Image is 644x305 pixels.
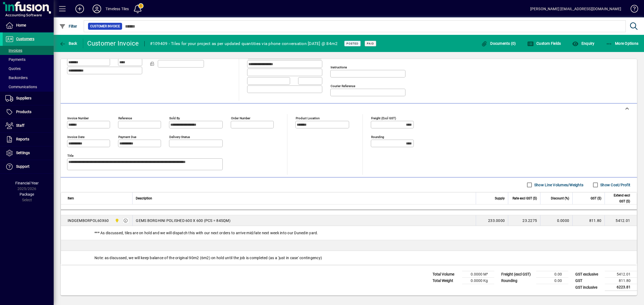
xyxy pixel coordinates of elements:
td: 0.00 [536,271,568,278]
button: Custom Fields [526,39,562,48]
span: 233.0000 [488,218,505,223]
button: Documents (0) [480,39,517,48]
app-page-header-button: Back [54,39,83,48]
a: Communications [3,82,54,91]
button: More Options [605,39,640,48]
span: Enquiry [572,41,594,46]
td: GST exclusive [573,271,605,278]
mat-label: Invoice date [67,135,85,139]
a: Reports [3,133,54,146]
span: Financial Year [15,181,39,185]
div: Note: as discussed, we will keep balance of the original 90m2 (6m2) on hold until the job is comp... [61,251,637,265]
div: [PERSON_NAME] [EMAIL_ADDRESS][DOMAIN_NAME] [530,5,621,13]
span: Posted [346,42,358,45]
span: Staff [16,123,24,128]
span: Back [59,41,77,46]
a: Backorders [3,73,54,82]
mat-label: Courier Reference [331,84,355,88]
div: Customer Invoice [87,39,139,48]
button: Add [71,4,88,14]
span: Payments [5,57,25,62]
span: Discount (%) [551,195,569,201]
td: Rounding [499,278,536,284]
span: Backorders [5,76,28,80]
mat-label: Rounding [371,135,384,139]
span: Customer Invoice [90,24,120,29]
span: Rate excl GST ($) [513,195,537,201]
mat-label: Freight (excl GST) [371,116,396,120]
td: 0.0000 [540,215,572,226]
span: Extend excl GST ($) [608,192,630,204]
a: Settings [3,146,54,160]
span: Dunedin [114,218,120,224]
span: More Options [606,41,639,46]
a: Staff [3,119,54,132]
button: Back [58,39,79,48]
a: Home [3,19,54,32]
mat-label: Order number [231,116,250,120]
td: 0.0000 M³ [462,271,494,278]
a: Suppliers [3,92,54,105]
mat-label: Payment due [118,135,136,139]
mat-label: Sold by [169,116,180,120]
span: Home [16,23,26,27]
div: 23.2275 [511,218,537,223]
td: Freight (excl GST) [499,271,536,278]
button: Profile [88,4,105,14]
mat-label: Invoice number [67,116,89,120]
span: Invoices [5,48,22,53]
td: 5412.01 [605,215,637,226]
div: *** As discussed, tiles are on hold and we will dispatch this with our next orders to arrive mid/... [61,226,637,240]
td: 0.0000 Kg [462,278,494,284]
a: Payments [3,55,54,64]
span: Support [16,164,30,169]
label: Show Line Volumes/Weights [533,182,583,188]
td: Total Weight [430,278,462,284]
span: Description [136,195,152,201]
td: 811.80 [605,278,637,284]
span: GST ($) [591,195,601,201]
label: Show Cost/Profit [599,182,630,188]
a: Quotes [3,64,54,73]
div: #109409 - Tiles for your project as per updated quantities via phone conversation [DATE] @ 84m2 [150,39,338,48]
span: Documents (0) [481,41,516,46]
mat-label: Delivery status [169,135,190,139]
span: Settings [16,151,30,155]
span: GEMS BORGHINI POLISHED 600 X 600 (PCS = 84SQM) [136,218,230,223]
span: Communications [5,85,37,89]
button: Filter [58,21,79,31]
span: Suppliers [16,96,31,100]
span: Item [68,195,74,201]
span: Customers [16,37,34,41]
mat-label: Title [67,154,74,158]
div: Timeless Tiles [105,5,129,13]
td: 6223.81 [605,284,637,291]
mat-label: Reference [118,116,132,120]
span: Products [16,110,31,114]
span: Package [20,192,34,196]
button: Enquiry [571,39,596,48]
span: Filter [59,24,77,28]
td: 811.80 [572,215,605,226]
mat-label: Instructions [331,65,347,69]
span: Quotes [5,66,21,71]
span: Supply [495,195,505,201]
span: Paid [367,42,374,45]
div: INDGEMBORPOL60X60 [68,218,109,223]
td: 5412.01 [605,271,637,278]
td: Total Volume [430,271,462,278]
a: Support [3,160,54,173]
mat-label: Product location [296,116,320,120]
td: 0.00 [536,278,568,284]
td: GST [573,278,605,284]
a: Products [3,105,54,119]
span: Reports [16,137,29,141]
span: Custom Fields [527,41,561,46]
a: Knowledge Base [627,1,637,18]
td: GST inclusive [573,284,605,291]
a: Invoices [3,46,54,55]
